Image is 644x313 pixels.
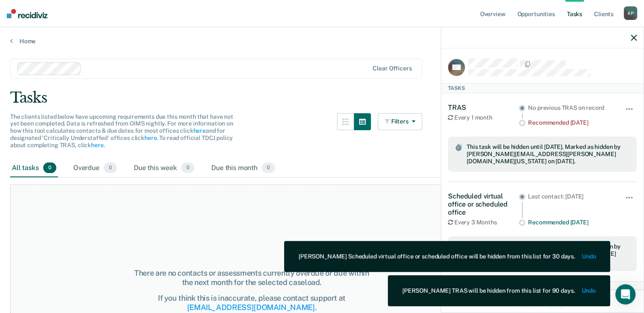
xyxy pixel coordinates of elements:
div: Tasks [10,89,634,106]
div: If you think this is inaccurate, please contact support at . [131,293,372,312]
span: 0 [104,162,117,173]
a: here [91,142,103,148]
button: Undo [582,287,596,294]
img: Recidiviz [7,9,47,18]
a: Home [10,37,634,45]
div: Scheduled virtual office or scheduled office [448,192,519,217]
div: TRAS [448,103,519,112]
div: Tasks [441,83,644,93]
span: This task will be hidden until [DATE]. Marked as hidden by [PERSON_NAME][EMAIL_ADDRESS][PERSON_NA... [467,143,630,165]
span: The clients listed below have upcoming requirements due this month that have not yet been complet... [10,113,233,148]
a: [EMAIL_ADDRESS][DOMAIN_NAME] [187,303,315,312]
div: Clear officers [373,65,412,72]
div: Recommended [DATE] [528,219,613,226]
div: Overdue [72,159,119,178]
div: There are no contacts or assessments currently overdue or due within the next month for the selec... [131,268,372,287]
a: here [144,134,157,141]
div: All tasks [10,159,58,178]
button: Undo [582,253,596,260]
div: A P [624,6,637,20]
span: 0 [181,162,194,173]
div: [PERSON_NAME] Scheduled virtual office or scheduled office will be hidden from this list for 30 d... [299,253,575,260]
div: No previous TRAS on record [528,104,613,112]
div: Last contact: [DATE] [528,193,613,200]
div: Due this week [132,159,196,178]
div: Due this month [210,159,276,178]
div: Recommended [DATE] [528,119,613,126]
div: Every 3 Months [448,219,519,226]
span: 0 [262,162,275,173]
div: Every 1 month [448,114,519,121]
button: Filters [378,113,423,130]
div: [PERSON_NAME] TRAS will be hidden from this list for 90 days. [402,287,575,294]
span: 0 [43,162,56,173]
a: here [193,127,205,134]
iframe: Intercom live chat [615,284,636,305]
